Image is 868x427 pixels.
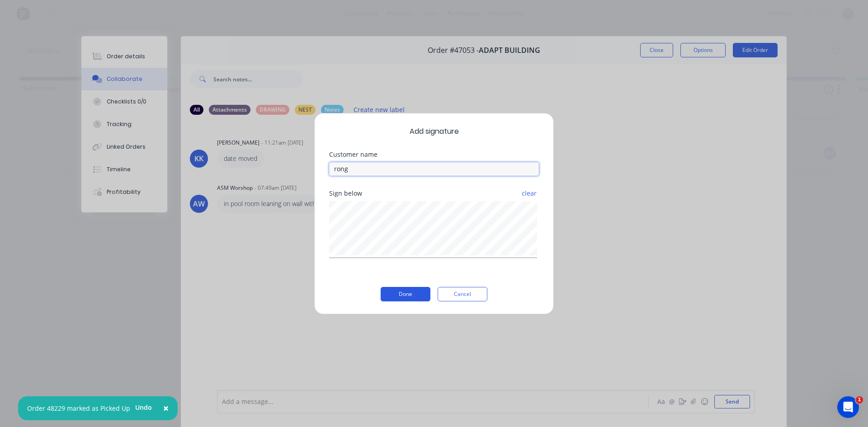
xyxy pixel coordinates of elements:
[130,401,157,414] button: Undo
[381,287,430,301] button: Done
[329,190,539,197] div: Sign below
[438,287,487,301] button: Cancel
[837,396,859,418] iframe: Intercom live chat
[163,402,169,414] span: ×
[329,162,539,176] input: Enter customer name
[856,396,863,404] span: 1
[27,404,130,413] div: Order 48229 marked as Picked Up
[521,185,537,202] button: clear
[329,151,539,158] div: Customer name
[329,126,539,137] span: Add signature
[154,398,178,419] button: Close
